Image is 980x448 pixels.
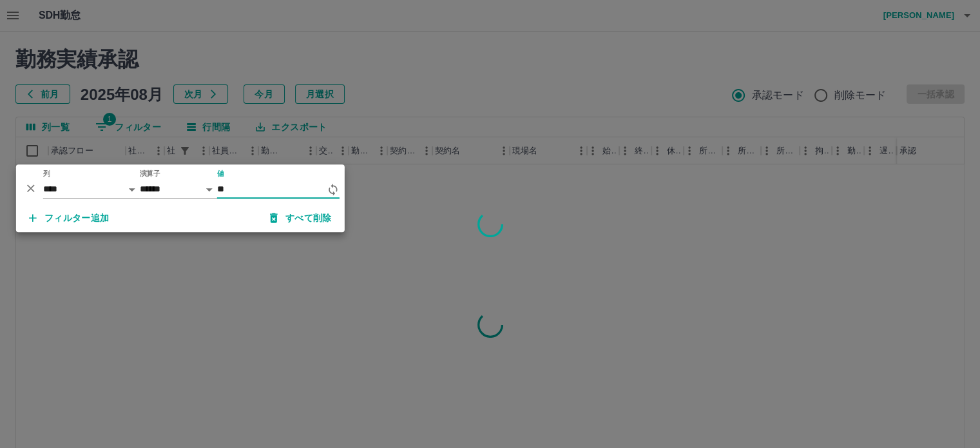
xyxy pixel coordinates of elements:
button: フィルター追加 [19,206,120,229]
button: すべて削除 [260,206,342,229]
label: 値 [217,169,224,179]
button: 削除 [21,179,41,198]
label: 演算子 [140,169,160,179]
label: 列 [43,169,50,179]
